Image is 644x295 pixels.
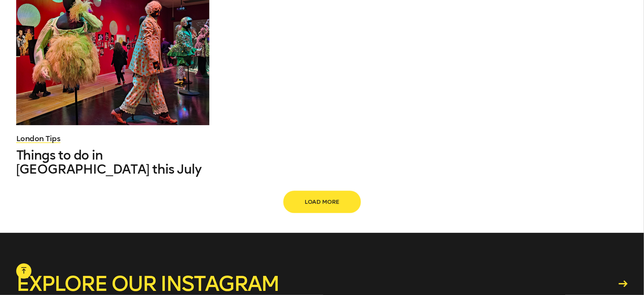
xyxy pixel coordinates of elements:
span: Load more [294,196,350,208]
a: Explore our instagram [16,274,628,294]
a: London Tips [16,134,61,143]
button: Load more [284,191,360,212]
span: Things to do in [GEOGRAPHIC_DATA] this July [16,147,201,177]
a: Things to do in [GEOGRAPHIC_DATA] this July [16,148,209,176]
